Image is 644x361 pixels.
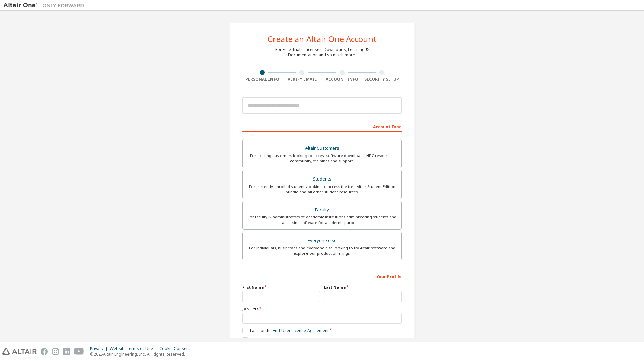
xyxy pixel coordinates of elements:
div: Students [247,174,397,184]
img: facebook.svg [41,348,48,355]
div: Altair Customers [247,144,397,153]
div: For Free Trials, Licenses, Downloads, Learning & Documentation and so much more. [275,47,369,58]
img: youtube.svg [74,348,84,355]
img: Altair One [3,2,88,9]
a: End-User License Agreement [273,328,329,333]
div: Cookie Consent [159,346,194,351]
div: Security Setup [362,77,402,82]
div: For individuals, businesses and everyone else looking to try Altair software and explore our prod... [247,245,397,256]
div: Account Type [242,121,402,132]
div: Your Profile [242,271,402,281]
img: linkedin.svg [63,348,70,355]
p: © 2025 Altair Engineering, Inc. All Rights Reserved. [90,351,194,357]
img: instagram.svg [52,348,59,355]
label: Job Title [242,306,402,312]
img: altair_logo.svg [2,348,37,355]
div: Account Info [322,77,362,82]
label: Last Name [324,285,402,290]
div: Verify Email [282,77,322,82]
div: Everyone else [247,236,397,245]
div: For faculty & administrators of academic institutions administering students and accessing softwa... [247,214,397,225]
label: I accept the [242,328,329,333]
div: Create an Altair One Account [268,35,377,43]
div: Personal Info [242,77,282,82]
div: Faculty [247,205,397,215]
div: For existing customers looking to access software downloads, HPC resources, community, trainings ... [247,153,397,164]
label: First Name [242,285,320,290]
label: I would like to receive marketing emails from Altair [242,337,347,343]
div: Website Terms of Use [110,346,159,351]
div: Privacy [90,346,110,351]
div: For currently enrolled students looking to access the free Altair Student Edition bundle and all ... [247,184,397,195]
